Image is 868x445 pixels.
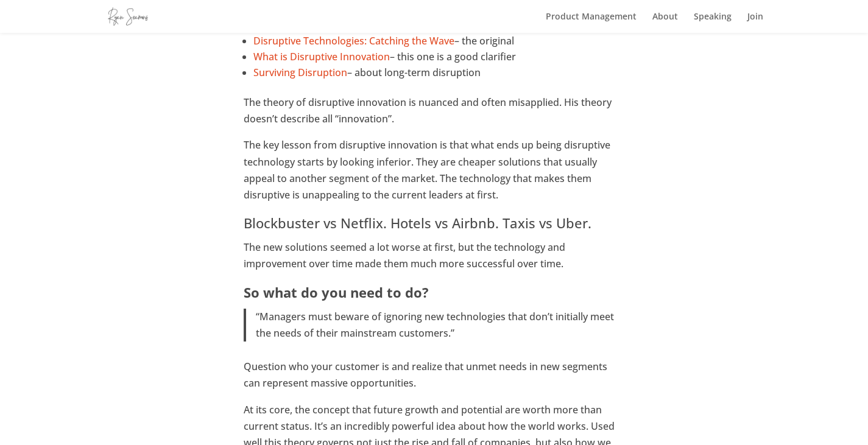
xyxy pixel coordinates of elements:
p: The new solutions seemed a lot worse at first, but the technology and improvement over time made ... [244,239,624,282]
a: Join [747,12,763,33]
p: The theory of disruptive innovation is nuanced and often misapplied. His theory doesn’t describe ... [244,94,624,137]
a: Speaking [694,12,732,33]
a: What is Disruptive Innovation [253,50,390,63]
a: About [652,12,678,33]
img: ryanseamons.com [108,7,148,25]
li: – about long-term disruption [253,65,624,80]
li: – the original [253,33,624,49]
p: The key lesson from disruptive innovation is that what ends up being disruptive technology starts... [244,137,624,213]
p: “Managers must beware of ignoring new technologies that don’t initially meet the needs of their m... [256,309,624,342]
p: Question who your customer is and realize that unmet needs in new segments can represent massive ... [244,359,624,401]
h3: Blockbuster vs Netflix. Hotels vs Airbnb. Taxis vs Uber. [244,213,624,239]
a: Disruptive Technologies: Catching the Wave [253,34,454,47]
li: – this one is a good clarifier [253,49,624,65]
strong: So what do you need to do? [244,283,429,301]
a: Surviving Disruption [253,66,347,79]
a: Product Management [546,12,637,33]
